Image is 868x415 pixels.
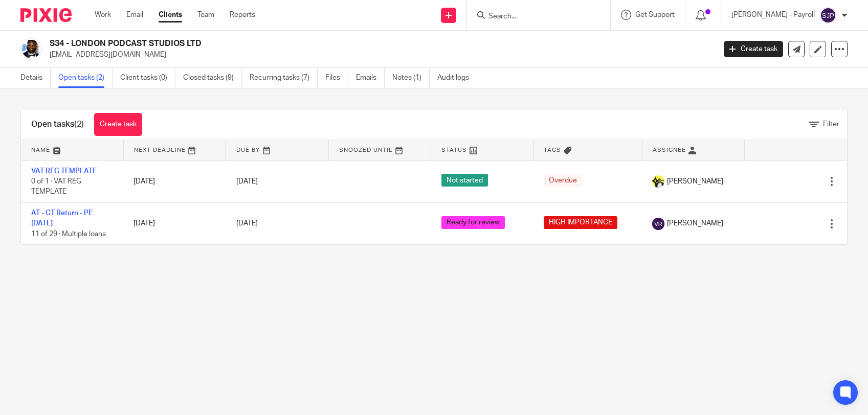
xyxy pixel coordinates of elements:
[544,174,582,187] span: Overdue
[441,147,467,153] span: Status
[123,202,226,244] td: [DATE]
[667,176,723,187] span: [PERSON_NAME]
[31,178,81,196] span: 0 of 1 · VAT REG TEMPLATE
[58,68,113,88] a: Open tasks (2)
[126,10,143,20] a: Email
[339,147,393,153] span: Snoozed Until
[31,119,84,130] h1: Open tasks
[325,68,348,88] a: Files
[120,68,175,88] a: Client tasks (0)
[31,168,97,175] a: VAT REG TEMPLATE
[667,218,723,228] span: [PERSON_NAME]
[544,147,561,153] span: Tags
[20,68,51,88] a: Details
[392,68,430,88] a: Notes (1)
[50,50,708,60] p: [EMAIL_ADDRESS][DOMAIN_NAME]
[731,10,815,20] p: [PERSON_NAME] - Payroll
[356,68,385,88] a: Emails
[236,220,258,227] span: [DATE]
[20,38,42,60] img: Kiosa%20Sukami%20Getty%20Images.png
[487,12,580,21] input: Search
[20,8,72,22] img: Pixie
[652,175,664,188] img: Carine-Starbridge.jpg
[724,41,783,57] a: Create task
[95,10,111,20] a: Work
[635,11,675,18] span: Get Support
[820,7,836,24] img: svg%3E
[441,174,488,187] span: Not started
[250,68,318,88] a: Recurring tasks (7)
[94,113,142,136] a: Create task
[159,10,182,20] a: Clients
[236,178,258,185] span: [DATE]
[31,210,93,227] a: AT - CT Return - PE [DATE]
[441,216,505,229] span: Ready for review
[652,218,664,230] img: svg%3E
[197,10,214,20] a: Team
[437,68,477,88] a: Audit logs
[823,121,839,128] span: Filter
[74,120,84,128] span: (2)
[544,216,617,229] span: HIGH IMPORTANCE
[50,38,576,49] h2: S34 - LONDON PODCAST STUDIOS LTD
[183,68,242,88] a: Closed tasks (9)
[123,160,226,202] td: [DATE]
[230,10,255,20] a: Reports
[31,230,106,238] span: 11 of 29 · Multiple loans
